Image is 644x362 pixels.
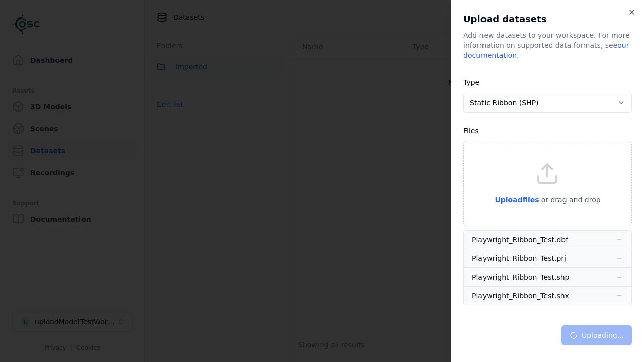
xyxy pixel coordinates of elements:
[463,12,632,26] h2: Upload datasets
[539,194,601,206] p: or drag and drop
[495,196,539,204] span: Upload files
[472,272,569,282] div: Playwright_Ribbon_Test.shp
[463,30,632,60] div: Add new datasets to your workspace. For more information on supported data formats, see .
[472,235,568,245] div: Playwright_Ribbon_Test.dbf
[472,291,569,301] div: Playwright_Ribbon_Test.shx
[463,78,479,86] label: Type
[472,253,566,263] div: Playwright_Ribbon_Test.prj
[463,127,479,135] label: Files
